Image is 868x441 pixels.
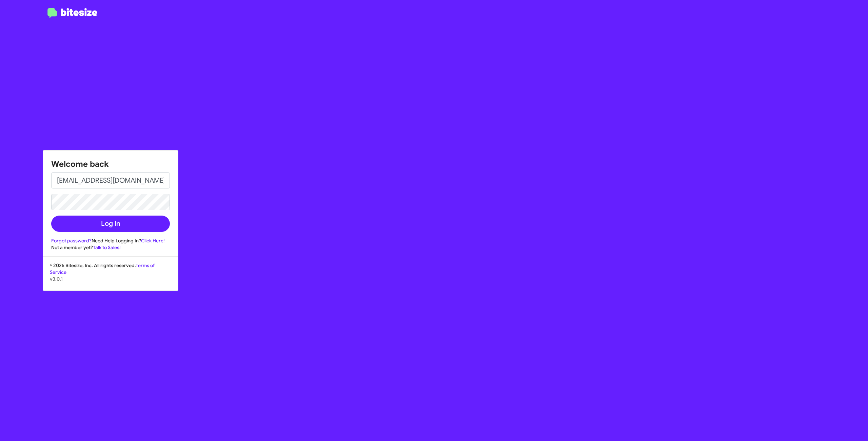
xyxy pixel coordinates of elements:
[51,216,170,232] button: Log In
[51,237,170,244] div: Need Help Logging In?
[51,244,170,251] div: Not a member yet?
[43,262,178,290] div: © 2025 Bitesize, Inc. All rights reserved.
[51,159,170,169] h1: Welcome back
[50,276,171,282] p: v3.0.1
[51,172,170,188] input: Email address
[141,238,165,244] a: Click Here!
[93,244,121,250] a: Talk to Sales!
[51,238,92,244] a: Forgot password?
